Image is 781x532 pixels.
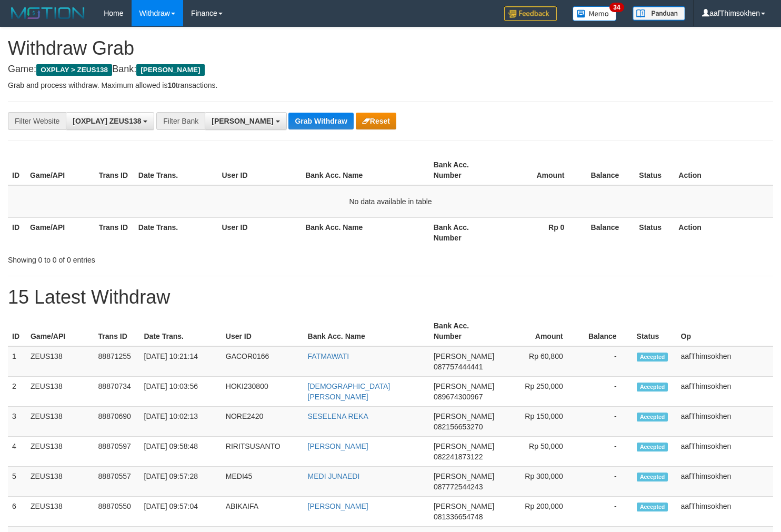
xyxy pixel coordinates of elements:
span: Copy 082156653270 to clipboard [434,423,483,431]
td: Rp 150,000 [498,407,579,437]
td: ZEUS138 [26,346,94,377]
a: [PERSON_NAME] [308,502,368,510]
button: Grab Withdraw [288,113,353,129]
th: Bank Acc. Name [301,155,429,185]
th: Trans ID [95,155,134,185]
td: - [579,346,633,377]
img: Button%20Memo.svg [573,6,617,21]
td: [DATE] 09:57:28 [140,467,222,497]
td: aafThimsokhen [677,346,773,377]
span: Accepted [637,503,668,511]
th: Balance [580,217,635,247]
td: [DATE] 09:58:48 [140,437,222,467]
span: [PERSON_NAME] [434,442,494,450]
th: Amount [498,155,580,185]
th: Amount [498,316,579,346]
th: Game/API [26,155,95,185]
td: ZEUS138 [26,497,94,527]
th: ID [8,316,26,346]
span: Accepted [637,473,668,481]
th: Op [677,316,773,346]
td: [DATE] 10:02:13 [140,407,222,437]
td: aafThimsokhen [677,437,773,467]
a: [DEMOGRAPHIC_DATA][PERSON_NAME] [308,382,390,401]
td: 88870734 [94,377,140,407]
h1: 15 Latest Withdraw [8,287,773,308]
td: 88870690 [94,407,140,437]
th: Balance [579,316,633,346]
td: - [579,437,633,467]
th: Action [674,155,773,185]
td: GACOR0166 [222,346,304,377]
td: 2 [8,377,26,407]
td: 6 [8,497,26,527]
span: [PERSON_NAME] [434,502,494,510]
th: Balance [580,155,635,185]
th: Game/API [26,316,94,346]
th: Action [674,217,773,247]
span: Accepted [637,383,668,392]
th: Rp 0 [498,217,580,247]
td: ZEUS138 [26,377,94,407]
td: RIRITSUSANTO [222,437,304,467]
span: Copy 087772544243 to clipboard [434,483,483,491]
th: Date Trans. [134,155,218,185]
span: [PERSON_NAME] [434,352,494,360]
strong: 10 [167,81,176,89]
h4: Game: Bank: [8,64,773,75]
th: Status [635,217,674,247]
th: User ID [218,217,302,247]
td: Rp 60,800 [498,346,579,377]
td: HOKI230800 [222,377,304,407]
button: [OXPLAY] ZEUS138 [66,112,154,130]
h1: Withdraw Grab [8,38,773,59]
a: SESELENA REKA [308,412,368,420]
td: - [579,467,633,497]
td: [DATE] 10:03:56 [140,377,222,407]
th: ID [8,155,26,185]
th: Bank Acc. Number [429,155,498,185]
span: Copy 087757444441 to clipboard [434,363,483,371]
div: Filter Bank [156,112,205,130]
td: ABIKAIFA [222,497,304,527]
th: Bank Acc. Name [301,217,429,247]
span: [OXPLAY] ZEUS138 [73,117,141,125]
button: Reset [356,113,396,129]
img: panduan.png [633,6,685,21]
td: aafThimsokhen [677,377,773,407]
a: [PERSON_NAME] [308,442,368,450]
td: Rp 50,000 [498,437,579,467]
td: 88870597 [94,437,140,467]
span: [PERSON_NAME] [434,412,494,420]
span: OXPLAY > ZEUS138 [36,64,112,76]
img: MOTION_logo.png [8,5,88,21]
th: Bank Acc. Number [429,316,498,346]
img: Feedback.jpg [504,6,557,21]
p: Grab and process withdraw. Maximum allowed is transactions. [8,80,773,91]
td: Rp 250,000 [498,377,579,407]
td: 88870557 [94,467,140,497]
button: [PERSON_NAME] [205,112,286,130]
th: Date Trans. [140,316,222,346]
span: [PERSON_NAME] [434,382,494,390]
td: - [579,497,633,527]
td: NORE2420 [222,407,304,437]
td: ZEUS138 [26,407,94,437]
td: No data available in table [8,185,773,218]
span: Accepted [637,443,668,451]
span: Copy 089674300967 to clipboard [434,393,483,401]
span: 34 [609,3,624,12]
td: aafThimsokhen [677,497,773,527]
a: FATMAWATI [308,352,349,360]
th: Trans ID [94,316,140,346]
a: MEDI JUNAEDI [308,472,360,480]
td: 1 [8,346,26,377]
div: Filter Website [8,112,66,130]
td: 88871255 [94,346,140,377]
td: Rp 200,000 [498,497,579,527]
td: aafThimsokhen [677,407,773,437]
td: MEDI45 [222,467,304,497]
td: - [579,377,633,407]
td: [DATE] 09:57:04 [140,497,222,527]
th: ID [8,217,26,247]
